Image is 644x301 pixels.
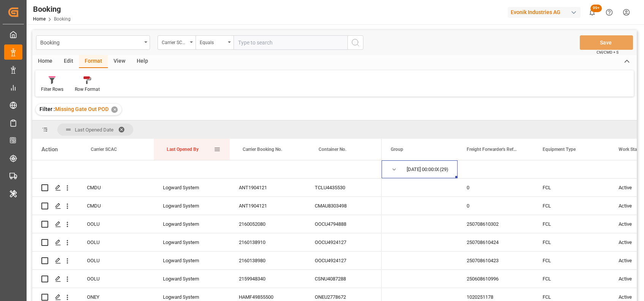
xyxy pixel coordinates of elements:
[230,233,306,251] div: 2160138910
[458,197,534,215] div: 0
[597,49,619,55] span: Ctrl/CMD + S
[32,215,382,233] div: Press SPACE to select this row.
[32,270,382,288] div: Press SPACE to select this row.
[306,252,382,269] div: OOCU4924127
[154,233,230,251] div: Logward System
[230,215,306,233] div: 2160052080
[534,252,609,269] div: FCL
[55,106,109,112] span: Missing Gate Out POD
[230,197,306,215] div: ANT1904121
[78,270,154,288] div: OOLU
[306,233,382,251] div: OOCU4924127
[78,197,154,215] div: CMDU
[508,5,584,19] button: Evonik Industries AG
[40,37,142,47] div: Booking
[458,270,534,288] div: 250608610996
[458,215,534,233] div: 250708610302
[196,35,234,50] button: open menu
[534,215,609,233] div: FCL
[41,86,63,93] div: Filter Rows
[306,179,382,196] div: TCLU4435530
[467,147,518,152] span: Freight Forwarder's Reference No.
[108,55,131,68] div: View
[32,252,382,270] div: Press SPACE to select this row.
[131,55,154,68] div: Help
[167,147,199,152] span: Last Opened By
[306,270,382,288] div: CSNU4087288
[154,197,230,215] div: Logward System
[32,160,382,179] div: Press SPACE to select this row.
[584,4,601,21] button: show 356 new notifications
[458,179,534,196] div: 0
[407,161,439,178] div: [DATE] 00:00:00
[234,35,347,50] input: Type to search
[39,106,55,112] span: Filter :
[230,270,306,288] div: 2159948340
[78,233,154,251] div: OOLU
[78,252,154,269] div: OOLU
[32,233,382,252] div: Press SPACE to select this row.
[91,147,117,152] span: Carrier SCAC
[75,86,100,93] div: Row Format
[41,146,58,153] div: Action
[230,252,306,269] div: 2160138980
[534,233,609,251] div: FCL
[534,197,609,215] div: FCL
[158,35,196,50] button: open menu
[543,147,576,152] span: Equipment Type
[306,197,382,215] div: CMAU8303498
[32,179,382,197] div: Press SPACE to select this row.
[32,197,382,215] div: Press SPACE to select this row.
[319,147,346,152] span: Container No.
[58,55,79,68] div: Edit
[440,161,448,178] span: (29)
[78,215,154,233] div: OOLU
[154,179,230,196] div: Logward System
[391,147,403,152] span: Group
[508,7,581,18] div: Evonik Industries AG
[590,5,602,12] span: 99+
[111,106,118,113] div: ✕
[306,215,382,233] div: OOCU4794888
[601,4,618,21] button: Help Center
[619,147,643,152] span: Work Status
[200,37,226,46] div: Equals
[458,233,534,251] div: 250708610424
[534,179,609,196] div: FCL
[154,270,230,288] div: Logward System
[347,35,363,50] button: search button
[36,35,150,50] button: open menu
[458,252,534,269] div: 250708610423
[154,252,230,269] div: Logward System
[243,147,282,152] span: Carrier Booking No.
[79,55,108,68] div: Format
[75,127,114,133] span: Last Opened Date
[32,55,58,68] div: Home
[580,35,633,50] button: Save
[534,270,609,288] div: FCL
[33,16,46,22] a: Home
[33,3,71,15] div: Booking
[78,179,154,196] div: CMDU
[154,215,230,233] div: Logward System
[162,37,188,46] div: Carrier SCAC
[230,179,306,196] div: ANT1904121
